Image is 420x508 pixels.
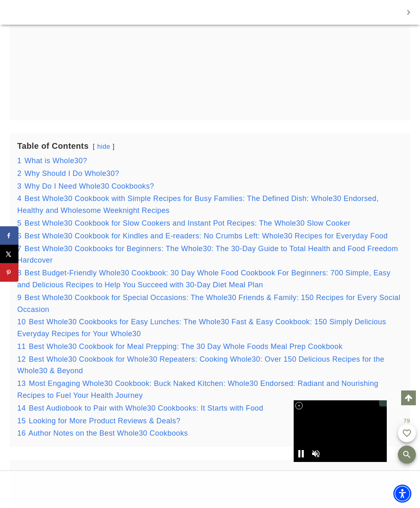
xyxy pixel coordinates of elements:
[17,293,400,314] a: 9 Best Whole30 Cookbook for Special Occasions: The Whole30 Friends & Family: 150 Recipes for Ever...
[61,471,359,508] iframe: Advertisement
[17,169,21,178] span: 2
[28,429,188,437] span: Author Notes on the Best Whole30 Cookbooks
[17,379,26,388] span: 13
[17,379,379,399] a: 13 Most Engaging Whole30 Cookbook: Buck Naked Kitchen: Whole30 Endorsed: Radiant and Nourishing R...
[17,293,21,302] span: 9
[17,245,398,265] span: Best Whole30 Cookbooks for Beginners: The Whole30: The 30-Day Guide to Total Health and Food Free...
[17,355,26,363] span: 12
[17,318,26,326] span: 10
[29,342,342,351] span: Best Whole30 Cookbook for Meal Prepping: The 30 Day Whole Foods Meal Prep Cookbook
[17,219,21,227] span: 5
[393,485,411,503] div: Accessibility Menu
[17,404,263,412] a: 14 Best Audiobook to Pair with Whole30 Cookbooks: It Starts with Food
[17,404,26,412] span: 14
[17,429,26,437] span: 16
[17,379,379,399] span: Most Engaging Whole30 Cookbook: Buck Naked Kitchen: Whole30 Endorsed: Radiant and Nourishing Reci...
[17,219,351,227] a: 5 Best Whole30 Cookbook for Slow Cookers and Instant Pot Recipes: The Whole30 Slow Cooker
[17,182,21,190] span: 3
[25,182,154,190] span: Why Do I Need Whole30 Cookbooks?
[25,157,87,165] span: What is Whole30?
[17,417,180,425] a: 15 Looking for More Product Reviews & Deals?
[17,169,119,178] a: 2 Why Should I Do Whole30?
[17,194,21,203] span: 4
[29,404,263,412] span: Best Audiobook to Pair with Whole30 Cookbooks: It Starts with Food
[17,269,390,289] span: Best Budget-Friendly Whole30 Cookbook: 30 Day Whole Food Cookbook For Beginners: 700 Simple, Easy...
[17,157,21,165] span: 1
[17,355,384,375] a: 12 Best Whole30 Cookbook for Whole30 Repeaters: Cooking Whole30: Over 150 Delicious Recipes for t...
[17,157,87,165] a: 1 What is Whole30?
[17,293,400,314] span: Best Whole30 Cookbook for Special Occasions: The Whole30 Friends & Family: 150 Recipes for Every ...
[29,417,180,425] span: Looking for More Product Reviews & Deals?
[17,232,21,240] span: 6
[17,417,26,425] span: 15
[17,318,386,338] a: 10 Best Whole30 Cookbooks for Easy Lunches: The Whole30 Fast & Easy Cookbook: 150 Simply Deliciou...
[17,141,89,150] b: Table of Contents
[401,390,416,405] a: Scroll to top
[25,232,388,240] span: Best Whole30 Cookbook for Kindles and E-readers: No Crumbs Left: Whole30 Recipes for Everyday Food
[97,143,110,150] a: hide
[25,169,119,178] span: Why Should I Do Whole30?
[25,219,351,227] span: Best Whole30 Cookbook for Slow Cookers and Instant Pot Recipes: The Whole30 Slow Cooker
[17,194,379,215] span: Best Whole30 Cookbook with Simple Recipes for Busy Families: The Defined Dish: Whole30 Endorsed, ...
[17,269,390,289] a: 8 Best Budget-Friendly Whole30 Cookbook: 30 Day Whole Food Cookbook For Beginners: 700 Simple, Ea...
[17,245,398,265] a: 7 Best Whole30 Cookbooks for Beginners: The Whole30: The 30-Day Guide to Total Health and Food Fr...
[17,194,379,215] a: 4 Best Whole30 Cookbook with Simple Recipes for Busy Families: The Defined Dish: Whole30 Endorsed...
[17,182,154,190] a: 3 Why Do I Need Whole30 Cookbooks?
[17,245,21,253] span: 7
[17,429,188,437] a: 16 Author Notes on the Best Whole30 Cookbooks
[17,318,386,338] span: Best Whole30 Cookbooks for Easy Lunches: The Whole30 Fast & Easy Cookbook: 150 Simply Delicious E...
[17,269,21,277] span: 8
[17,232,388,240] a: 6 Best Whole30 Cookbook for Kindles and E-readers: No Crumbs Left: Whole30 Recipes for Everyday Food
[17,355,384,375] span: Best Whole30 Cookbook for Whole30 Repeaters: Cooking Whole30: Over 150 Delicious Recipes for the ...
[17,342,26,351] span: 11
[17,342,342,351] a: 11 Best Whole30 Cookbook for Meal Prepping: The 30 Day Whole Foods Meal Prep Cookbook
